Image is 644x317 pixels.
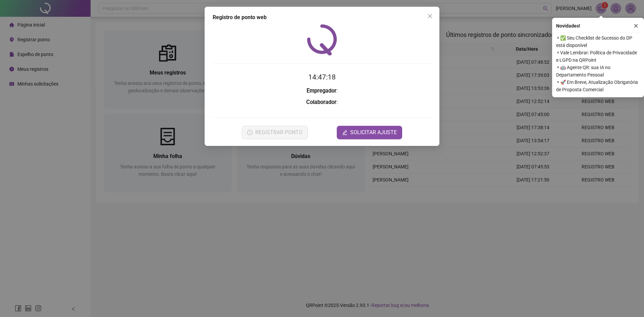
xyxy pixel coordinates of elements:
span: close [634,23,638,28]
time: 14:47:18 [308,73,336,81]
span: edit [342,130,347,135]
div: Registro de ponto web [213,13,431,21]
span: Novidades ! [556,22,580,30]
button: editSOLICITAR AJUSTE [337,126,402,139]
span: close [427,13,433,19]
strong: Empregador [307,88,336,94]
img: QRPoint [307,24,337,55]
span: ⚬ ✅ Seu Checklist de Sucesso do DP está disponível [556,34,640,49]
h3: : [213,98,431,107]
span: SOLICITAR AJUSTE [350,128,397,137]
span: ⚬ Vale Lembrar: Política de Privacidade e LGPD na QRPoint [556,49,640,64]
span: ⚬ 🚀 Em Breve, Atualização Obrigatória de Proposta Comercial [556,78,640,93]
strong: Colaborador [306,99,336,105]
button: REGISTRAR PONTO [242,126,308,139]
span: ⚬ 🤖 Agente QR: sua IA no Departamento Pessoal [556,64,640,78]
button: Close [425,11,435,21]
h3: : [213,87,431,95]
